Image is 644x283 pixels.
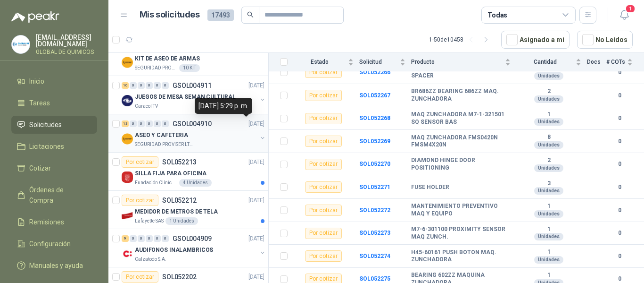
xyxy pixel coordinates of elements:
div: Unidades [534,256,563,264]
div: 0 [154,120,161,127]
div: 0 [154,82,161,89]
b: 1 [516,226,581,233]
div: 0 [146,120,153,127]
div: 9 [122,235,129,242]
b: 8 [516,134,581,141]
p: ASEO Y CAFETERIA [135,131,188,140]
div: 0 [138,82,145,89]
b: SOL052271 [359,184,390,190]
a: Manuales y ayuda [11,257,97,274]
div: Por cotizar [305,250,342,262]
button: Asignado a mi [501,31,570,49]
b: BR686ZZ BEARING 686ZZ MAQ. ZUNCHADORA [411,88,511,103]
b: MANTENIMIENTO PREVENTIVO MAQ Y EQUIPO [411,203,511,217]
b: 0 [606,137,633,146]
p: SEGURIDAD PROVISER LTDA [135,141,194,148]
a: SOL052268 [359,115,390,121]
img: Logo peakr [11,11,59,23]
b: H45-60161 PUSH BOTON MAQ. ZUNCHADORA [411,249,511,264]
p: [DATE] [248,81,264,90]
b: SOL052275 [359,275,390,282]
div: 0 [138,120,145,127]
a: SOL052267 [359,92,390,99]
a: Cotizar [11,159,97,177]
div: 0 [162,82,169,89]
a: Licitaciones [11,137,97,155]
div: Por cotizar [122,195,158,206]
div: Por cotizar [305,67,342,78]
b: MAQ ZUNCHADORA M7-1-321600 SPACER [411,65,511,80]
a: Configuración [11,235,97,253]
span: Remisiones [29,217,64,227]
p: [DATE] [248,120,264,129]
div: 0 [130,120,137,127]
div: Todas [487,10,507,20]
div: Por cotizar [305,113,342,124]
b: MAQ ZUNCHADORA M7-1-321501 SQ SENSOR BAS [411,111,511,126]
div: Unidades [534,118,563,126]
p: SOL052202 [162,274,197,280]
a: Tareas [11,94,97,112]
div: 13 [122,120,129,127]
img: Company Logo [122,172,133,183]
a: Por cotizarSOL052212[DATE] Company LogoMEDIDOR DE METROS DE TELALafayette SAS1 Unidades [108,191,268,229]
div: Por cotizar [305,159,342,170]
b: 0 [606,91,633,100]
b: 0 [606,160,633,169]
b: FUSE HOLDER [411,184,449,191]
div: 1 - 50 de 10458 [429,32,494,47]
p: [DATE] [248,273,264,282]
a: SOL052270 [359,161,390,167]
a: SOL052272 [359,207,390,214]
div: 1 Unidades [165,217,198,225]
a: SOL052274 [359,253,390,259]
img: Company Logo [122,95,133,106]
p: [EMAIL_ADDRESS][DOMAIN_NAME] [36,34,97,47]
b: 1 [516,249,581,256]
b: 0 [606,114,633,123]
a: Órdenes de Compra [11,181,97,209]
p: SOL052213 [162,159,197,165]
a: Por cotizarSOL052213[DATE] Company LogoSILLA FIJA PARA OFICINAFundación Clínica Shaio4 Unidades [108,153,268,191]
button: 1 [616,7,633,24]
th: Docs [587,53,606,71]
b: SOL052266 [359,69,390,76]
b: M7-6-301100 PROXIMITY SENSOR MAQ ZUNCH. [411,226,511,240]
span: Licitaciones [29,141,64,152]
a: SOL052269 [359,138,390,145]
div: Por cotizar [305,181,342,193]
b: DIAMOND HINGE DOOR POSITIONING [411,157,511,172]
span: Cantidad [516,59,574,65]
span: # COTs [606,59,625,65]
b: 1 [516,111,581,119]
div: Unidades [534,210,563,218]
th: Solicitud [359,53,411,71]
span: Solicitud [359,59,398,65]
span: Tareas [29,98,50,108]
div: Por cotizar [122,156,158,168]
div: 10 [122,82,129,89]
p: SOL052212 [162,197,197,204]
img: Company Logo [122,133,133,145]
p: SEGURIDAD PROVISER LTDA [135,64,177,72]
b: MAQ ZUNCHADORA FMS0420N FMSM4X20N [411,134,511,149]
b: SOL052273 [359,230,390,236]
p: [DATE] [248,158,264,167]
p: AUDIFONOS INALAMBRICOS [135,246,213,255]
img: Company Logo [122,210,133,221]
a: 10 0 0 0 0 0 GSOL004911[DATE] Company LogoJUEGOS DE MESA SEMAN CULTURALCaracol TV [122,80,266,110]
b: 2 [516,88,581,95]
div: 0 [154,235,161,242]
p: SILLA FIJA PARA OFICINA [135,169,206,178]
span: Configuración [29,239,71,249]
p: GSOL004909 [173,235,212,242]
b: 0 [606,68,633,77]
div: 0 [130,235,137,242]
div: 0 [146,82,153,89]
div: Por cotizar [305,228,342,239]
img: Company Logo [122,248,133,259]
